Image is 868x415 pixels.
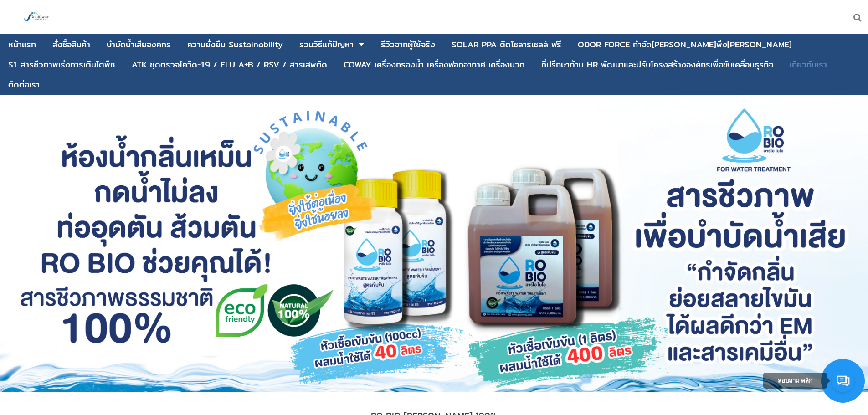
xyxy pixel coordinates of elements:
div: COWAY เครื่องกรองน้ำ เครื่องฟอกอากาศ เครื่องนวด [344,61,525,69]
div: หน้าแรก [8,41,36,49]
div: บําบัดน้ำเสียองค์กร [107,41,171,49]
div: รีวิวจากผู้ใช้จริง [381,41,435,49]
a: S1 สารชีวภาพเร่งการเติบโตพืช [8,56,115,73]
a: เกี่ยวกับเรา [790,56,827,73]
a: บําบัดน้ำเสียองค์กร [107,36,171,53]
div: ATK ชุดตรวจโควิด-19 / FLU A+B / RSV / สารเสพติด [132,61,327,69]
a: ODOR FORCE กำจัด[PERSON_NAME]พึง[PERSON_NAME] [578,36,792,53]
a: หน้าแรก [8,36,36,53]
div: ที่ปรึกษาด้าน HR พัฒนาและปรับโครงสร้างองค์กรเพื่อขับเคลื่อนธุรกิจ [541,61,773,69]
a: COWAY เครื่องกรองน้ำ เครื่องฟอกอากาศ เครื่องนวด [344,56,525,73]
a: SOLAR PPA ติดโซลาร์เซลล์ ฟรี [452,36,561,53]
div: ความยั่งยืน Sustainability [187,41,283,49]
a: ATK ชุดตรวจโควิด-19 / FLU A+B / RSV / สารเสพติด [132,56,327,73]
div: รวมวิธีแก้ปัญหา [299,41,354,49]
div: S1 สารชีวภาพเร่งการเติบโตพืช [8,61,115,69]
a: ที่ปรึกษาด้าน HR พัฒนาและปรับโครงสร้างองค์กรเพื่อขับเคลื่อนธุรกิจ [541,56,773,73]
img: large-1644130236041.jpg [23,4,50,31]
a: สั่งซื้อสินค้า [52,36,90,53]
a: รีวิวจากผู้ใช้จริง [381,36,435,53]
div: ติดต่อเรา [8,81,40,89]
div: สั่งซื้อสินค้า [52,41,90,49]
div: SOLAR PPA ติดโซลาร์เซลล์ ฟรี [452,41,561,49]
a: ติดต่อเรา [8,76,40,93]
span: สอบถาม คลิก [778,377,813,384]
a: รวมวิธีแก้ปัญหา [299,36,354,53]
div: เกี่ยวกับเรา [790,61,827,69]
a: ความยั่งยืน Sustainability [187,36,283,53]
div: ODOR FORCE กำจัด[PERSON_NAME]พึง[PERSON_NAME] [578,41,792,49]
